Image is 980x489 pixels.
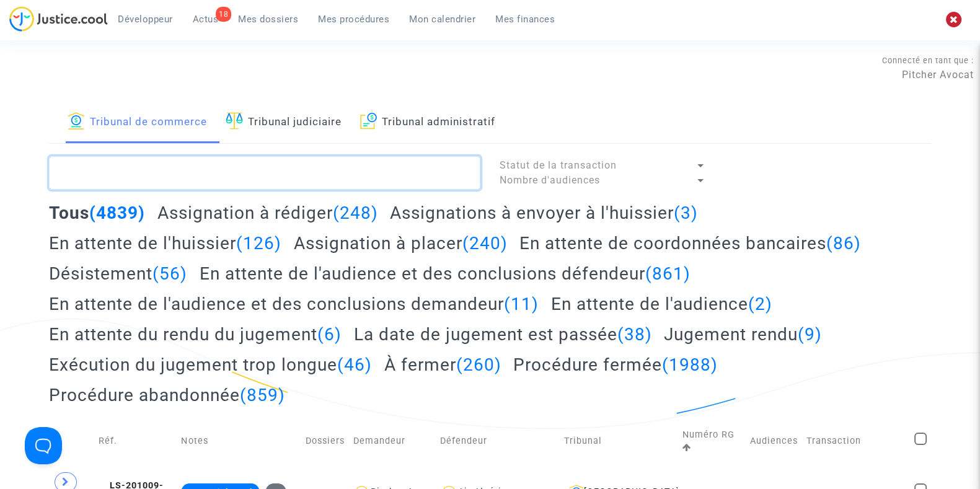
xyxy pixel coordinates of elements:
[409,14,475,25] span: Mon calendrier
[238,14,298,25] span: Mes dossiers
[157,202,378,224] h2: Assignation à rédiger
[678,415,745,468] td: Numéro RG
[68,101,207,143] a: Tribunal de commerce
[20,32,30,42] img: website_grey.svg
[49,202,145,224] h2: Tous
[390,202,698,224] h2: Assignations à envoyer à l'huissier
[49,324,342,345] h2: En attente du rendu du jugement
[226,112,243,130] img: icon-faciliter-sm.svg
[746,415,802,468] td: Audiences
[333,203,378,223] span: (248)
[662,355,718,375] span: (1988)
[152,263,187,284] span: (56)
[551,293,772,315] h2: En attente de l'audience
[519,232,861,254] h2: En attente de coordonnées bancaires
[301,415,348,468] td: Dossiers
[49,263,187,284] h2: Désistement
[108,10,183,29] a: Développeur
[499,174,599,186] span: Nombre d'audiences
[308,10,399,29] a: Mes procédures
[154,73,190,81] div: Mots-clés
[89,203,145,223] span: (4839)
[50,72,60,82] img: tab_domain_overview_orange.svg
[118,14,173,25] span: Développeur
[504,294,539,314] span: (11)
[49,354,372,376] h2: Exécution du jugement trop longue
[513,354,718,376] h2: Procédure fermée
[49,232,281,254] h2: En attente de l'huissier
[35,20,61,30] div: v 4.0.25
[193,14,219,25] span: Actus
[882,56,974,65] span: Connecté en tant que :
[318,14,389,25] span: Mes procédures
[240,385,285,405] span: (859)
[177,415,301,468] td: Notes
[360,112,377,130] img: icon-archive.svg
[360,101,495,143] a: Tribunal administratif
[64,73,95,81] div: Domaine
[226,101,342,143] a: Tribunal judiciaire
[49,293,539,315] h2: En attente de l'audience et des conclusions demandeur
[25,427,62,464] iframe: Help Scout Beacon - Open
[236,233,281,253] span: (126)
[462,233,508,253] span: (240)
[68,112,85,130] img: icon-banque.svg
[748,294,772,314] span: (2)
[456,355,501,375] span: (260)
[645,263,691,284] span: (861)
[9,6,108,32] img: jc-logo.svg
[560,415,678,468] td: Tribunal
[399,10,485,29] a: Mon calendrier
[436,415,560,468] td: Défendeur
[617,324,652,345] span: (38)
[664,324,822,345] h2: Jugement rendu
[200,263,691,284] h2: En attente de l'audience et des conclusions défendeur
[348,415,436,468] td: Demandeur
[354,324,652,345] h2: La date de jugement est passée
[485,10,565,29] a: Mes finances
[499,159,616,171] span: Statut de la transaction
[216,7,231,22] div: 18
[674,203,698,223] span: (3)
[826,233,861,253] span: (86)
[183,10,229,29] a: 18Actus
[228,10,308,29] a: Mes dossiers
[141,72,151,82] img: tab_keywords_by_traffic_grey.svg
[337,355,372,375] span: (46)
[317,324,342,345] span: (6)
[94,415,177,468] td: Réf.
[495,14,555,25] span: Mes finances
[20,20,30,30] img: logo_orange.svg
[32,32,140,42] div: Domaine: [DOMAIN_NAME]
[384,354,501,376] h2: À fermer
[798,324,822,345] span: (9)
[294,232,508,254] h2: Assignation à placer
[802,415,910,468] td: Transaction
[49,384,285,406] h2: Procédure abandonnée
